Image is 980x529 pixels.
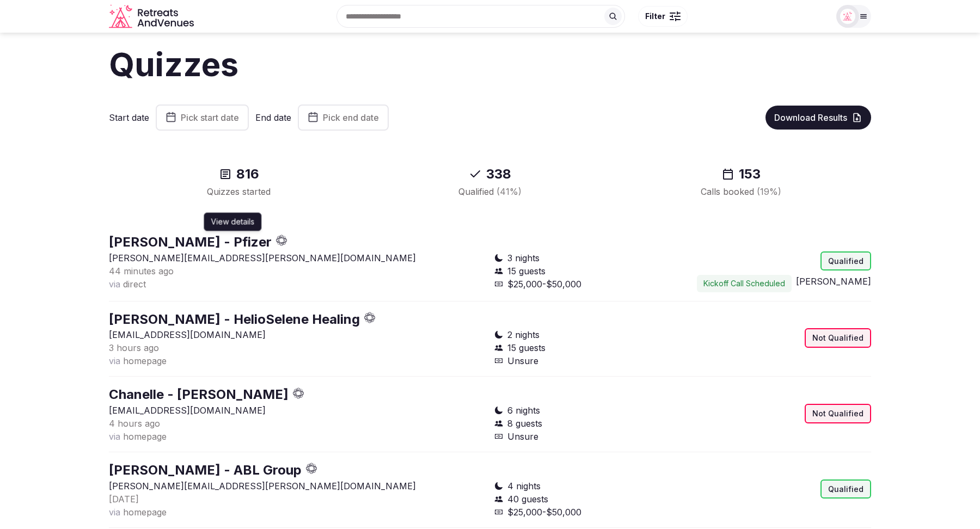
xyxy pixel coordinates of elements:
[109,112,149,124] label: Start date
[109,479,486,493] p: [PERSON_NAME][EMAIL_ADDRESS][PERSON_NAME][DOMAIN_NAME]
[109,328,486,341] p: [EMAIL_ADDRESS][DOMAIN_NAME]
[109,310,360,329] button: [PERSON_NAME] - HelioSelene Healing
[774,112,847,123] span: Download Results
[805,328,871,348] div: Not Qualified
[109,341,159,354] button: 3 hours ago
[109,507,120,518] span: via
[507,341,546,354] span: 15 guests
[840,9,855,24] img: Matt Grant Oakes
[126,185,351,198] div: Quizzes started
[796,275,871,288] button: [PERSON_NAME]
[109,264,174,278] button: 44 minutes ago
[109,461,302,479] button: [PERSON_NAME] - ABL Group
[629,165,854,183] div: 153
[109,355,120,366] span: via
[109,233,272,251] button: [PERSON_NAME] - Pfizer
[109,418,160,429] span: 4 hours ago
[497,186,522,197] span: ( 41 %)
[109,404,486,417] p: [EMAIL_ADDRESS][DOMAIN_NAME]
[494,506,678,519] div: $25,000-$50,000
[109,386,289,402] a: Chanelle - [PERSON_NAME]
[109,385,289,404] button: Chanelle - [PERSON_NAME]
[109,431,120,442] span: via
[123,507,167,518] span: homepage
[757,186,781,197] span: ( 19 %)
[494,430,678,443] div: Unsure
[820,251,871,271] div: Qualified
[377,165,602,183] div: 338
[109,311,360,327] a: [PERSON_NAME] - HelioSelene Healing
[377,185,602,198] div: Qualified
[109,494,139,505] span: [DATE]
[805,404,871,423] div: Not Qualified
[629,185,854,198] div: Calls booked
[109,417,160,430] button: 4 hours ago
[123,355,167,366] span: homepage
[697,275,792,292] button: Kickoff Call Scheduled
[109,462,302,478] a: [PERSON_NAME] - ABL Group
[507,404,540,417] span: 6 nights
[123,431,167,442] span: homepage
[638,6,688,27] button: Filter
[507,251,540,264] span: 3 nights
[109,266,174,276] span: 44 minutes ago
[156,104,249,131] button: Pick start date
[109,342,159,353] span: 3 hours ago
[765,106,871,130] button: Download Results
[494,354,678,367] div: Unsure
[494,278,678,291] div: $25,000-$50,000
[109,4,196,29] a: Visit the homepage
[645,11,665,22] span: Filter
[181,112,239,123] span: Pick start date
[109,41,871,87] h1: Quizzes
[255,112,291,124] label: End date
[126,165,351,183] div: 816
[109,279,120,290] span: via
[507,493,548,506] span: 40 guests
[820,479,871,499] div: Qualified
[109,493,139,506] button: [DATE]
[507,264,546,278] span: 15 guests
[323,112,379,123] span: Pick end date
[123,279,146,290] span: direct
[507,479,541,493] span: 4 nights
[109,251,486,264] p: [PERSON_NAME][EMAIL_ADDRESS][PERSON_NAME][DOMAIN_NAME]
[109,234,272,250] a: [PERSON_NAME] - Pfizer
[507,328,540,341] span: 2 nights
[211,217,254,227] p: View details
[507,417,542,430] span: 8 guests
[109,4,196,29] svg: Retreats and Venues company logo
[298,104,389,131] button: Pick end date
